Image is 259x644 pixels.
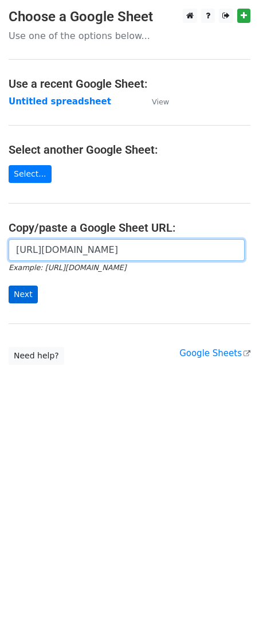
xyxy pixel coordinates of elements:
h4: Use a recent Google Sheet: [9,77,250,91]
a: Google Sheets [179,348,250,358]
p: Use one of the options below... [9,30,250,42]
a: View [140,96,169,107]
a: Need help? [9,347,64,365]
h4: Copy/paste a Google Sheet URL: [9,221,250,235]
small: View [152,97,169,106]
a: Untitled spreadsheet [9,96,111,107]
input: Paste your Google Sheet URL here [9,239,245,261]
a: Select... [9,165,52,183]
iframe: Chat Widget [202,589,259,644]
input: Next [9,286,38,303]
small: Example: [URL][DOMAIN_NAME] [9,263,126,272]
h3: Choose a Google Sheet [9,9,250,25]
h4: Select another Google Sheet: [9,143,250,157]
